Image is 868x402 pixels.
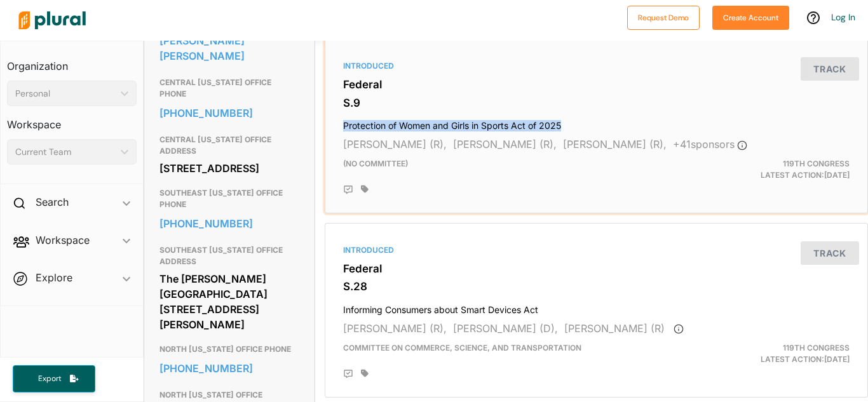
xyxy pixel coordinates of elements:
h3: Federal [343,78,850,91]
h3: Federal [343,262,850,275]
div: Add Position Statement [343,185,353,195]
h3: SOUTHEAST [US_STATE] OFFICE PHONE [159,185,299,212]
a: Create Account [712,10,789,23]
h3: S.28 [343,280,850,293]
span: + 41 sponsor s [673,138,747,151]
div: (no committee) [334,158,684,181]
button: Track [801,57,859,81]
a: [PHONE_NUMBER] [159,104,299,123]
div: The [PERSON_NAME][GEOGRAPHIC_DATA] [STREET_ADDRESS][PERSON_NAME] [159,269,299,334]
h2: Search [36,195,69,209]
button: Request Demo [627,6,700,30]
div: Current Team [15,145,116,159]
div: Personal [15,87,116,100]
div: [STREET_ADDRESS] [159,159,299,178]
a: Log In [831,11,855,23]
span: [PERSON_NAME] (R), [343,322,447,335]
h3: CENTRAL [US_STATE] OFFICE PHONE [159,75,299,102]
h3: Organization [7,48,137,76]
h3: NORTH [US_STATE] OFFICE PHONE [159,342,299,357]
h4: Protection of Women and Girls in Sports Act of 2025 [343,114,850,131]
span: 119th Congress [783,159,850,168]
span: Committee on Commerce, Science, and Transportation [343,343,581,352]
button: Track [801,241,859,265]
div: Add tags [361,185,369,194]
button: Export [13,365,95,392]
h3: Workspace [7,106,137,134]
h3: CENTRAL [US_STATE] OFFICE ADDRESS [159,132,299,159]
div: Latest Action: [DATE] [684,158,859,181]
span: [PERSON_NAME] (R), [453,138,557,151]
button: Create Account [712,6,789,30]
a: Request Demo [627,10,700,23]
div: Introduced [343,245,850,256]
div: Add tags [361,369,369,378]
span: [PERSON_NAME] (D), [453,322,558,335]
div: Latest Action: [DATE] [684,342,859,365]
span: 119th Congress [783,343,850,352]
div: Introduced [343,60,850,72]
span: Export [29,373,70,384]
span: [PERSON_NAME] (R), [563,138,667,151]
span: [PERSON_NAME] (R), [343,138,447,151]
h3: S.9 [343,97,850,109]
h3: SOUTHEAST [US_STATE] OFFICE ADDRESS [159,243,299,269]
a: [PHONE_NUMBER] [159,359,299,378]
span: [PERSON_NAME] (R) [564,322,665,335]
a: [PHONE_NUMBER] [159,214,299,233]
h4: Informing Consumers about Smart Devices Act [343,298,850,316]
div: Add Position Statement [343,369,353,379]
